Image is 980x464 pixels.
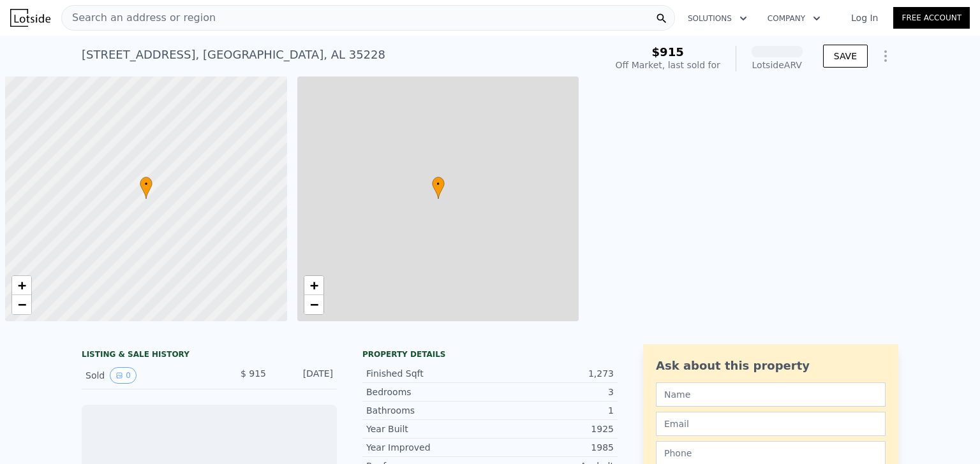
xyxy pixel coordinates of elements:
[873,43,898,69] button: Show Options
[490,441,614,454] div: 1985
[18,296,26,312] span: −
[18,277,26,293] span: +
[432,177,445,199] div: •
[893,7,970,29] a: Free Account
[823,45,868,68] button: SAVE
[616,59,720,71] div: Off Market, last sold for
[490,423,614,435] div: 1925
[432,178,445,190] span: •
[366,367,490,380] div: Finished Sqft
[140,177,152,199] div: •
[85,367,199,384] div: Sold
[140,178,152,190] span: •
[490,367,614,380] div: 1,273
[366,386,490,398] div: Bedrooms
[652,45,684,59] span: $915
[366,441,490,454] div: Year Improved
[309,296,318,312] span: −
[366,404,490,417] div: Bathrooms
[309,277,318,293] span: +
[490,386,614,398] div: 3
[304,276,323,295] a: Zoom in
[656,357,886,375] div: Ask about this property
[12,295,31,314] a: Zoom out
[678,7,757,30] button: Solutions
[110,367,137,384] button: View historical data
[757,7,831,30] button: Company
[362,349,618,359] div: Property details
[10,9,50,27] img: Lotside
[276,367,333,384] div: [DATE]
[836,11,893,24] a: Log In
[656,412,886,436] input: Email
[752,59,803,71] div: Lotside ARV
[366,423,490,435] div: Year Built
[62,10,216,25] span: Search an address or region
[304,295,323,314] a: Zoom out
[82,349,337,362] div: LISTING & SALE HISTORY
[241,368,266,379] span: $ 915
[12,276,31,295] a: Zoom in
[656,382,886,407] input: Name
[82,46,385,64] div: [STREET_ADDRESS] , [GEOGRAPHIC_DATA] , AL 35228
[490,404,614,417] div: 1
